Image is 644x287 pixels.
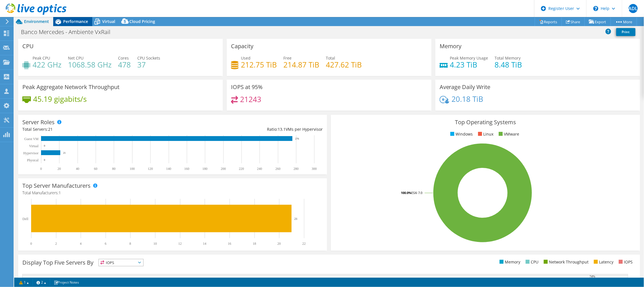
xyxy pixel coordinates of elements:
text: 2 [55,242,57,246]
text: 220 [239,167,244,171]
h4: 212.75 TiB [241,62,277,68]
text: 16 [228,242,231,246]
span: Total [326,55,335,61]
text: 120 [148,167,153,171]
h4: 37 [137,62,160,68]
text: 6 [105,242,106,246]
text: Physical [27,158,38,162]
span: Cores [118,55,129,61]
text: 180 [202,167,207,171]
a: 1 [15,279,33,286]
span: Cloud Pricing [129,19,155,24]
h3: Capacity [231,43,253,49]
text: 4 [80,242,82,246]
h3: Server Roles [22,119,55,125]
li: Linux [477,131,494,137]
text: Guest VM [24,137,38,141]
h4: 427.62 TiB [326,62,362,68]
text: 276 [295,137,299,140]
span: ADL [629,4,638,13]
tspan: ESXi 7.0 [411,191,422,195]
div: Total Servers: [22,126,173,132]
span: Free [283,55,292,61]
text: 240 [257,167,262,171]
div: Ratio: VMs per Hypervisor [173,126,323,132]
h4: 1068.58 GHz [68,62,112,68]
tspan: 100.0% [401,191,411,195]
text: 22 [302,242,306,246]
h3: Top Server Manufacturers [22,183,91,189]
span: Peak CPU [33,55,50,61]
text: 8 [129,242,131,246]
h4: 20.18 TiB [452,96,483,102]
a: Export [585,17,611,26]
span: Total Memory [495,55,521,61]
h4: Total Manufacturers: [22,190,323,196]
text: 300 [312,167,317,171]
h4: 422 GHz [33,62,61,68]
span: 1 [59,190,61,195]
h4: 478 [118,62,131,68]
a: Project Notes [50,279,83,286]
text: 18 [253,242,256,246]
a: Print [616,28,636,36]
text: 0 [30,242,32,246]
li: Memory [498,259,521,265]
h3: IOPS at 95% [231,84,263,90]
h4: 214.87 TiB [283,62,319,68]
text: 14 [203,242,206,246]
text: Dell [22,217,28,221]
li: Windows [449,131,473,137]
text: 280 [294,167,299,171]
span: Environment [24,19,49,24]
h3: Memory [440,43,462,49]
text: 21 [63,151,66,154]
span: Net CPU [68,55,84,61]
span: Peak Memory Usage [450,55,488,61]
h4: 21243 [240,96,262,102]
text: 260 [275,167,281,171]
text: Hypervisor [23,151,38,155]
span: IOPS [99,259,143,266]
text: 12 [178,242,182,246]
a: Share [562,17,585,26]
li: Latency [592,259,614,265]
text: 20 [277,242,281,246]
h3: CPU [22,43,34,49]
text: 100 [130,167,135,171]
text: 200 [221,167,226,171]
h1: Banco Mercedes - Ambiente VxRail [18,29,119,35]
h3: Top Operating Systems [335,119,636,125]
a: Reports [535,17,562,26]
h3: Peak Aggregate Network Throughput [22,84,119,90]
li: VMware [497,131,519,137]
text: 10 [153,242,157,246]
span: Used [241,55,251,61]
text: 0 [44,159,45,161]
span: 13.1 [278,126,286,132]
a: 2 [33,279,50,286]
text: 160 [184,167,189,171]
li: CPU [524,259,539,265]
li: Network Throughput [542,259,589,265]
span: 21 [48,126,53,132]
text: 80 [112,167,115,171]
span: CPU Sockets [137,55,160,61]
a: More [611,17,637,26]
span: Performance [63,19,88,24]
span: Virtual [102,19,115,24]
text: 21 [294,217,298,220]
h4: 45.19 gigabits/s [33,96,87,102]
text: 0 [44,144,45,147]
text: 20 [57,167,61,171]
h4: 8.48 TiB [495,62,522,68]
text: Virtual [29,144,39,148]
li: IOPS [617,259,633,265]
h3: Average Daily Write [440,84,491,90]
text: 0 [40,167,42,171]
text: 140 [166,167,171,171]
text: 40 [76,167,79,171]
svg: \n [593,6,598,11]
text: 60 [94,167,97,171]
h4: 4.23 TiB [450,62,488,68]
